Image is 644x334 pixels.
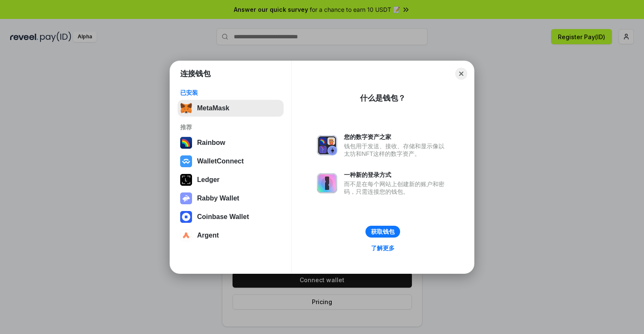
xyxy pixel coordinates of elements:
button: WalletConnect [178,153,284,170]
a: 了解更多 [366,243,400,254]
img: svg+xml,%3Csvg%20width%3D%2228%22%20height%3D%2228%22%20viewBox%3D%220%200%2028%2028%22%20fill%3D... [180,230,192,241]
img: svg+xml,%3Csvg%20xmlns%3D%22http%3A%2F%2Fwww.w3.org%2F2000%2Fsvg%22%20fill%3D%22none%22%20viewBox... [317,135,337,155]
button: Argent [178,227,284,244]
div: 已安装 [180,89,281,96]
button: Coinbase Wallet [178,208,284,225]
button: 获取钱包 [365,226,400,238]
button: Ledger [178,171,284,188]
div: Coinbase Wallet [197,213,249,221]
img: svg+xml,%3Csvg%20width%3D%2228%22%20height%3D%2228%22%20viewBox%3D%220%200%2028%2028%22%20fill%3D... [180,211,192,223]
img: svg+xml,%3Csvg%20xmlns%3D%22http%3A%2F%2Fwww.w3.org%2F2000%2Fsvg%22%20fill%3D%22none%22%20viewBox... [317,173,337,193]
button: Rabby Wallet [178,190,284,207]
div: 而不是在每个网站上创建新的账户和密码，只需连接您的钱包。 [344,180,449,195]
img: svg+xml,%3Csvg%20xmlns%3D%22http%3A%2F%2Fwww.w3.org%2F2000%2Fsvg%22%20width%3D%2228%22%20height%3... [180,174,192,186]
div: MetaMask [197,104,229,112]
div: Rainbow [197,139,225,147]
button: Close [455,68,467,80]
img: svg+xml,%3Csvg%20width%3D%22120%22%20height%3D%22120%22%20viewBox%3D%220%200%20120%20120%22%20fil... [180,137,192,149]
img: svg+xml,%3Csvg%20xmlns%3D%22http%3A%2F%2Fwww.w3.org%2F2000%2Fsvg%22%20fill%3D%22none%22%20viewBox... [180,192,192,204]
img: svg+xml,%3Csvg%20fill%3D%22none%22%20height%3D%2233%22%20viewBox%3D%220%200%2035%2033%22%20width%... [180,102,192,114]
div: WalletConnect [197,158,244,165]
button: Rainbow [178,134,284,151]
h1: 连接钱包 [180,69,211,79]
button: MetaMask [178,100,284,117]
div: 您的数字资产之家 [344,133,449,141]
div: 获取钱包 [371,228,395,235]
div: 什么是钱包？ [360,93,406,103]
div: Argent [197,232,219,239]
div: 钱包用于发送、接收、存储和显示像以太坊和NFT这样的数字资产。 [344,142,449,158]
div: 推荐 [180,123,281,131]
div: Rabby Wallet [197,195,239,202]
div: Ledger [197,176,219,184]
img: svg+xml,%3Csvg%20width%3D%2228%22%20height%3D%2228%22%20viewBox%3D%220%200%2028%2028%22%20fill%3D... [180,155,192,167]
div: 一种新的登录方式 [344,171,449,179]
div: 了解更多 [371,244,395,252]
